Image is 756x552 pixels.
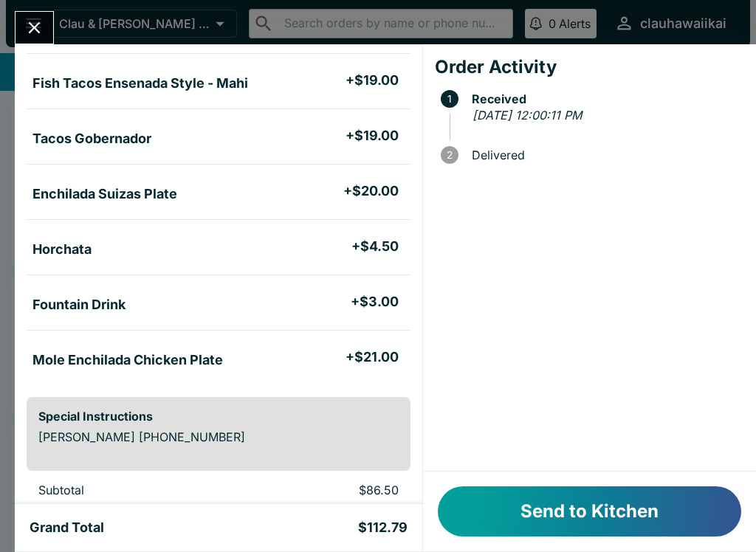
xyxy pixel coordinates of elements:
h5: Fish Tacos Ensenada Style - Mahi [32,75,248,92]
h5: Mole Enchilada Chicken Plate [32,351,223,369]
h5: Tacos Gobernador [32,130,151,148]
button: Send to Kitchen [438,486,741,537]
em: [DATE] 12:00:11 PM [472,108,582,123]
h5: + $21.00 [346,348,399,366]
p: $86.50 [255,483,399,497]
text: 2 [447,149,453,161]
h5: Grand Total [30,519,104,537]
p: [PERSON_NAME] [PHONE_NUMBER] [38,429,399,444]
h5: Enchilada Suizas Plate [32,185,177,203]
span: Received [464,92,744,106]
button: Close [16,12,53,44]
h6: Special Instructions [38,409,399,424]
h5: + $20.00 [343,182,399,200]
text: 1 [447,93,452,105]
h5: $112.79 [358,519,408,537]
p: Subtotal [38,483,231,497]
h5: Fountain Drink [32,296,126,314]
h4: Order Activity [435,56,744,78]
h5: Horchata [32,241,92,258]
h5: + $4.50 [351,238,399,255]
h5: + $3.00 [351,293,399,311]
span: Delivered [464,148,744,162]
h5: + $19.00 [346,127,399,145]
h5: + $19.00 [346,72,399,89]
